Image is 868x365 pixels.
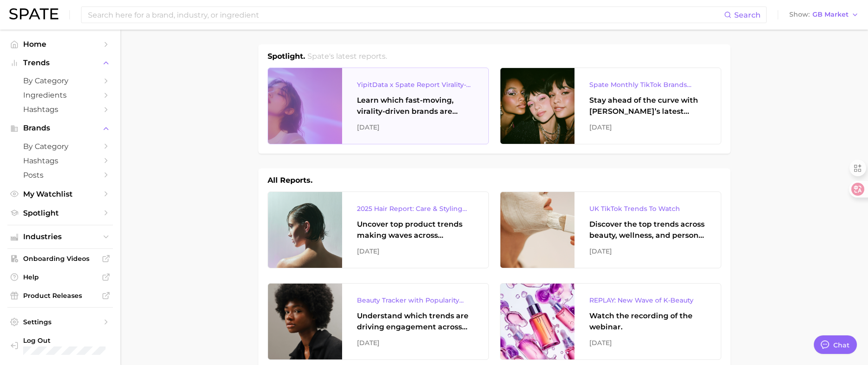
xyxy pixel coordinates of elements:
[7,289,113,303] a: Product Releases
[500,68,721,144] a: Spate Monthly TikTok Brands TrackerStay ahead of the curve with [PERSON_NAME]’s latest monthly tr...
[7,154,113,168] a: Hashtags
[589,246,706,257] div: [DATE]
[23,209,97,217] span: Spotlight
[7,334,113,358] a: Log out. Currently logged in with e-mail elisabethkim@amorepacific.com.
[357,310,474,333] div: Understand which trends are driving engagement across platforms in the skin, hair, makeup, and fr...
[268,68,489,144] a: YipitData x Spate Report Virality-Driven Brands Are Taking a Slice of the Beauty PieLearn which f...
[23,156,97,165] span: Hashtags
[23,40,97,49] span: Home
[589,122,706,133] div: [DATE]
[7,187,113,201] a: My Watchlist
[589,79,706,90] div: Spate Monthly TikTok Brands Tracker
[7,206,113,220] a: Spotlight
[787,9,861,21] button: ShowGB Market
[357,219,474,241] div: Uncover top product trends making waves across platforms — along with key insights into benefits,...
[23,254,97,263] span: Onboarding Videos
[357,122,474,133] div: [DATE]
[357,337,474,348] div: [DATE]
[7,168,113,182] a: Posts
[87,7,724,23] input: Search here for a brand, industry, or ingredient
[23,171,97,179] span: Posts
[23,336,130,345] span: Log Out
[357,79,474,90] div: YipitData x Spate Report Virality-Driven Brands Are Taking a Slice of the Beauty Pie
[23,291,97,300] span: Product Releases
[500,192,721,268] a: UK TikTok Trends To WatchDiscover the top trends across beauty, wellness, and personal care on Ti...
[812,12,849,17] span: GB Market
[7,121,113,135] button: Brands
[589,295,706,306] div: REPLAY: New Wave of K-Beauty
[500,283,721,360] a: REPLAY: New Wave of K-BeautyWatch the recording of the webinar.[DATE]
[734,11,761,19] span: Search
[7,74,113,88] a: by Category
[7,102,113,117] a: Hashtags
[589,219,706,241] div: Discover the top trends across beauty, wellness, and personal care on TikTok [GEOGRAPHIC_DATA].
[357,203,474,214] div: 2025 Hair Report: Care & Styling Products
[7,252,113,266] a: Onboarding Videos
[268,283,489,360] a: Beauty Tracker with Popularity IndexUnderstand which trends are driving engagement across platfor...
[7,56,113,70] button: Trends
[23,59,97,67] span: Trends
[589,95,706,117] div: Stay ahead of the curve with [PERSON_NAME]’s latest monthly tracker, spotlighting the fastest-gro...
[268,51,305,62] h1: Spotlight.
[23,124,97,132] span: Brands
[307,51,387,62] h2: Spate's latest reports.
[23,105,97,114] span: Hashtags
[589,310,706,333] div: Watch the recording of the webinar.
[357,246,474,257] div: [DATE]
[7,88,113,102] a: Ingredients
[9,8,58,19] img: SPATE
[23,142,97,151] span: by Category
[268,175,312,186] h1: All Reports.
[589,203,706,214] div: UK TikTok Trends To Watch
[23,273,97,281] span: Help
[7,37,113,51] a: Home
[589,337,706,348] div: [DATE]
[357,295,474,306] div: Beauty Tracker with Popularity Index
[7,139,113,154] a: by Category
[7,270,113,284] a: Help
[7,230,113,244] button: Industries
[7,315,113,329] a: Settings
[23,233,97,241] span: Industries
[789,12,810,17] span: Show
[23,190,97,198] span: My Watchlist
[268,192,489,268] a: 2025 Hair Report: Care & Styling ProductsUncover top product trends making waves across platforms...
[23,318,97,326] span: Settings
[357,95,474,117] div: Learn which fast-moving, virality-driven brands are leading the pack, the risks of viral growth, ...
[23,76,97,85] span: by Category
[23,91,97,99] span: Ingredients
